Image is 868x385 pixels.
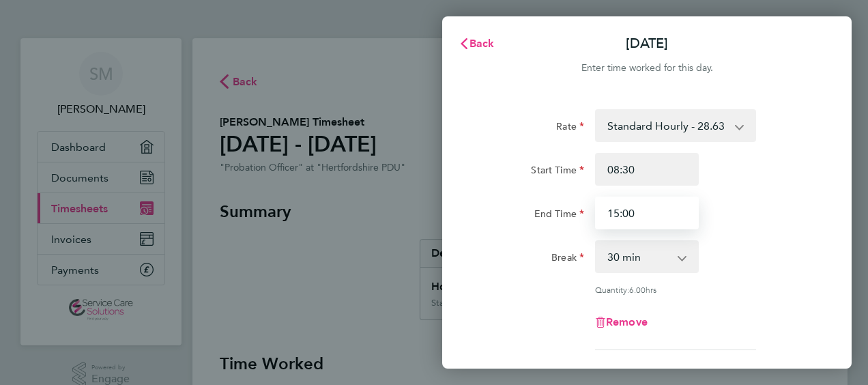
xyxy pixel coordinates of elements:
input: E.g. 08:00 [595,153,699,186]
button: Back [445,30,508,57]
button: Remove [595,317,648,328]
span: 6.00 [629,284,646,295]
div: Quantity: hrs [595,284,756,295]
label: End Time [534,208,584,224]
span: Remove [606,315,648,328]
p: [DATE] [626,34,668,53]
div: Enter time worked for this day. [442,60,852,76]
label: Break [551,251,584,268]
label: Rate [556,120,584,137]
input: E.g. 18:00 [595,197,699,229]
label: Start Time [531,164,584,180]
span: Back [469,37,495,50]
